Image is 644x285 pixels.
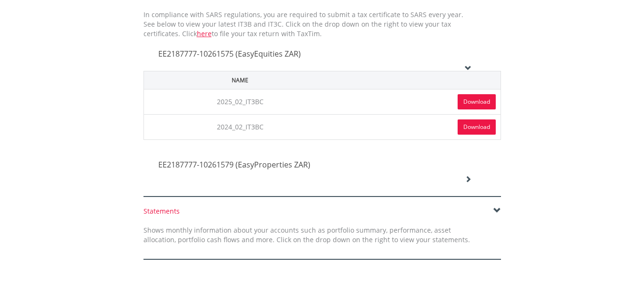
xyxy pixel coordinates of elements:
[143,71,337,89] th: Name
[143,89,337,114] td: 2025_02_IT3BC
[136,226,477,245] div: Shows monthly information about your accounts such as portfolio summary, performance, asset alloc...
[458,119,496,135] a: Download
[143,206,501,216] div: Statements
[158,49,301,59] span: EE2187777-10261575 (EasyEquities ZAR)
[197,29,212,38] a: here
[143,114,337,139] td: 2024_02_IT3BC
[143,10,463,38] span: In compliance with SARS regulations, you are required to submit a tax certificate to SARS every y...
[182,29,322,38] span: Click to file your tax return with TaxTim.
[158,159,310,170] span: EE2187777-10261579 (EasyProperties ZAR)
[458,94,496,109] a: Download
